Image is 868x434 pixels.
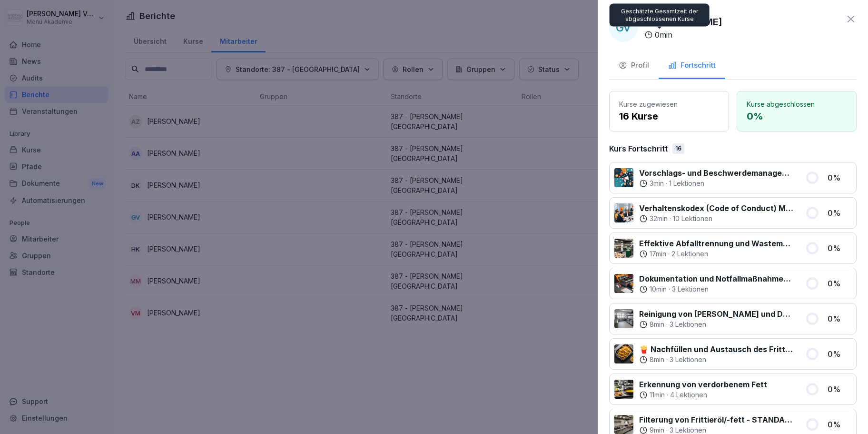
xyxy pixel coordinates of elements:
[639,238,794,249] p: Effektive Abfalltrennung und Wastemanagement im Catering
[828,348,851,360] p: 0 %
[650,249,666,259] p: 17 min
[655,29,672,40] p: 0 min
[639,284,794,294] div: ·
[609,13,638,42] div: GV
[671,249,708,259] p: 2 Lektionen
[650,214,668,223] p: 32 min
[644,15,722,29] p: [PERSON_NAME]
[639,214,794,223] div: ·
[650,284,667,294] p: 10 min
[650,390,665,400] p: 11 min
[650,179,664,188] p: 3 min
[828,384,851,395] p: 0 %
[619,109,719,123] p: 16 Kurse
[747,109,847,123] p: 0 %
[639,167,794,179] p: Vorschlags- und Beschwerdemanagement bei Menü 2000
[672,284,709,294] p: 3 Lektionen
[639,343,794,355] p: 🍟 Nachfüllen und Austausch des Frittieröl/-fettes
[619,60,649,71] div: Profil
[639,202,794,214] p: Verhaltenskodex (Code of Conduct) Menü 2000
[639,379,767,390] p: Erkennung von verdorbenem Fett
[828,242,851,254] p: 0 %
[639,355,794,364] div: ·
[669,179,704,188] p: 1 Lektionen
[828,313,851,324] p: 0 %
[747,99,847,109] p: Kurse abgeschlossen
[670,355,706,364] p: 3 Lektionen
[609,53,659,79] button: Profil
[670,320,706,329] p: 3 Lektionen
[639,414,794,425] p: Filterung von Frittieröl/-fett - STANDARD ohne Vito
[609,143,668,154] p: Kurs Fortschritt
[668,60,716,71] div: Fortschritt
[828,172,851,183] p: 0 %
[639,308,794,320] p: Reinigung von [PERSON_NAME] und Dunstabzugshauben
[673,214,712,223] p: 10 Lektionen
[659,53,725,79] button: Fortschritt
[639,179,794,188] div: ·
[828,278,851,289] p: 0 %
[639,273,794,284] p: Dokumentation und Notfallmaßnahmen bei Fritteusen
[650,320,664,329] p: 8 min
[650,355,664,364] p: 8 min
[828,419,851,430] p: 0 %
[639,249,794,259] div: ·
[639,390,767,400] div: ·
[670,390,707,400] p: 4 Lektionen
[672,143,684,154] div: 16
[828,207,851,219] p: 0 %
[639,320,794,329] div: ·
[619,99,719,109] p: Kurse zugewiesen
